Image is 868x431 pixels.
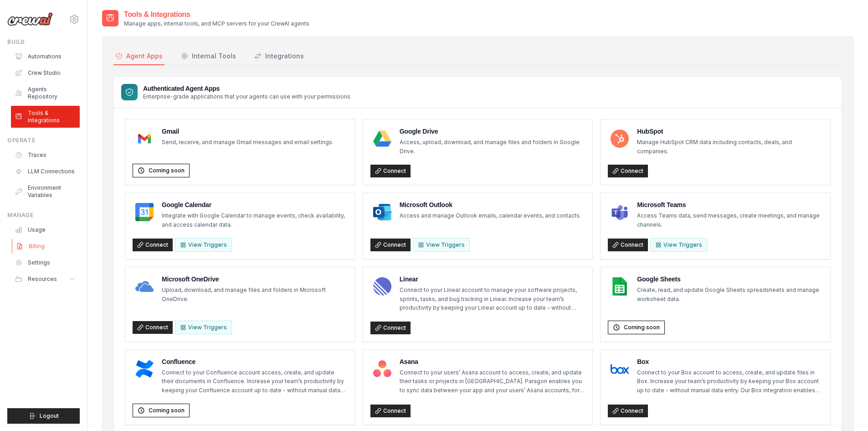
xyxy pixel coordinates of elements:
a: Crew Studio [11,66,80,80]
h4: HubSpot [637,127,823,136]
h4: Linear [400,275,586,284]
button: Integrations [252,48,306,65]
p: Access and manage Outlook emails, calendar events, and contacts. [400,211,581,220]
img: Asana Logo [373,360,391,378]
a: Connect [608,239,648,251]
p: Access Teams data, send messages, create meetings, and manage channels. [637,211,823,229]
p: Send, receive, and manage Gmail messages and email settings. [162,138,334,147]
a: LLM Connections [11,164,80,179]
button: Internal Tools [179,48,238,65]
p: Connect to your Box account to access, create, and update files in Box. Increase your team’s prod... [637,368,823,395]
span: Coming soon [624,324,660,331]
h4: Box [637,357,823,366]
img: Box Logo [611,360,629,378]
a: Environment Variables [11,181,80,203]
img: Microsoft Teams Logo [611,203,629,221]
h3: Authenticated Agent Apps [143,84,350,93]
h4: Google Sheets [637,275,823,284]
p: Access, upload, download, and manage files and folders in Google Drive. [400,138,586,156]
button: Logout [7,408,80,424]
a: Connect [133,239,173,251]
h4: Asana [400,357,586,366]
a: Connect [370,405,411,417]
a: Settings [11,255,80,270]
img: Linear Logo [373,277,391,296]
img: Google Drive Logo [373,130,391,148]
: View Triggers [413,238,470,252]
div: Internal Tools [181,52,236,61]
div: Agent Apps [115,52,163,61]
a: Connect [608,405,648,417]
p: Manage HubSpot CRM data including contacts, deals, and companies. [637,138,823,156]
a: Tools & Integrations [11,106,80,128]
a: Connect [370,165,411,177]
img: Google Calendar Logo [135,203,154,221]
h4: Microsoft Teams [637,200,823,209]
p: Create, read, and update Google Sheets spreadsheets and manage worksheet data. [637,286,823,303]
div: Operate [7,137,80,144]
img: Confluence Logo [135,360,154,378]
a: Connect [133,321,173,334]
img: HubSpot Logo [611,130,629,148]
h4: Google Calendar [162,200,348,209]
img: Google Sheets Logo [611,277,629,296]
: View Triggers [650,238,707,252]
: View Triggers [175,321,232,334]
button: Agent Apps [113,48,164,65]
p: Manage apps, internal tools, and MCP servers for your CrewAI agents [124,20,309,27]
img: Logo [7,12,53,26]
a: Connect [370,239,411,251]
img: Microsoft OneDrive Logo [135,277,154,296]
a: Traces [11,148,80,162]
span: Resources [28,275,57,283]
h4: Confluence [162,357,348,366]
a: Connect [608,165,648,177]
h4: Gmail [162,127,334,136]
h4: Google Drive [400,127,586,136]
p: Connect to your users’ Asana account to access, create, and update their tasks or projects in [GE... [400,368,586,395]
a: Connect [370,322,411,334]
div: Integrations [254,52,304,61]
h2: Tools & Integrations [124,9,309,20]
a: Usage [11,223,80,237]
span: Coming soon [149,167,185,174]
img: Gmail Logo [135,130,154,148]
p: Upload, download, and manage files and folders in Microsoft OneDrive. [162,286,348,303]
div: Build [7,38,80,46]
button: View Triggers [175,238,232,252]
a: Automations [11,49,80,64]
h4: Microsoft OneDrive [162,275,348,284]
img: Microsoft Outlook Logo [373,203,391,221]
a: Agents Repository [11,82,80,104]
p: Connect to your Confluence account access, create, and update their documents in Confluence. Incr... [162,368,348,395]
h4: Microsoft Outlook [400,200,581,209]
div: Manage [7,212,80,219]
a: Billing [12,239,81,254]
button: Resources [11,272,80,286]
p: Integrate with Google Calendar to manage events, check availability, and access calendar data. [162,211,348,229]
span: Coming soon [149,407,185,414]
p: Connect to your Linear account to manage your software projects, sprints, tasks, and bug tracking... [400,286,586,312]
p: Enterprise-grade applications that your agents can use with your permissions [143,93,350,100]
span: Logout [40,412,59,420]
